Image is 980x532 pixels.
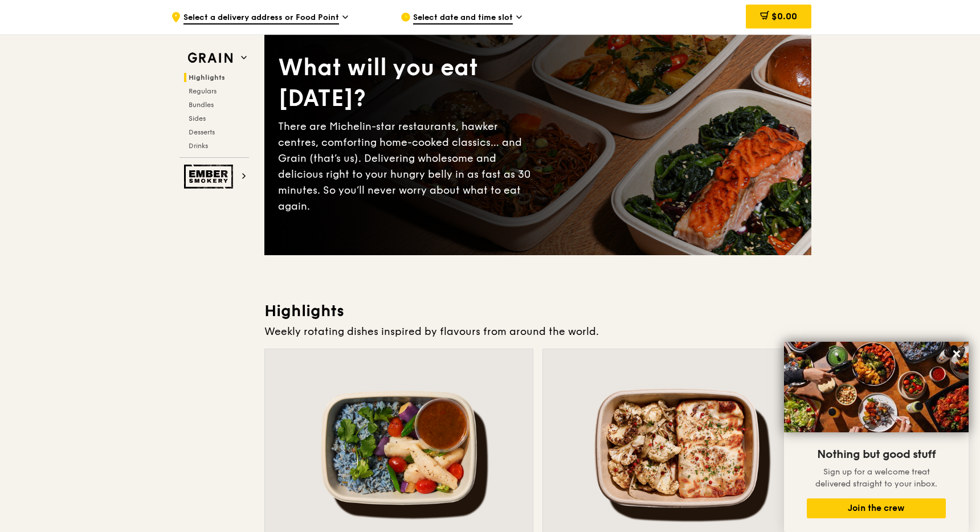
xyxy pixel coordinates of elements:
[264,301,811,321] h3: Highlights
[278,118,538,214] div: There are Michelin-star restaurants, hawker centres, comforting home-cooked classics… and Grain (...
[771,11,797,22] span: $0.00
[189,114,206,122] span: Sides
[184,48,236,68] img: Grain web logo
[413,12,513,24] span: Select date and time slot
[189,101,214,109] span: Bundles
[784,342,969,432] img: DSC07876-Edit02-Large.jpeg
[278,52,538,114] div: What will you eat [DATE]?
[184,165,236,189] img: Ember Smokery web logo
[815,467,937,489] span: Sign up for a welcome treat delivered straight to your inbox.
[817,448,936,461] span: Nothing but good stuff
[807,498,946,518] button: Join the crew
[189,87,217,95] span: Regulars
[948,345,966,363] button: Close
[189,142,208,150] span: Drinks
[264,324,811,339] div: Weekly rotating dishes inspired by flavours from around the world.
[189,73,225,81] span: Highlights
[189,128,215,136] span: Desserts
[183,12,339,24] span: Select a delivery address or Food Point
